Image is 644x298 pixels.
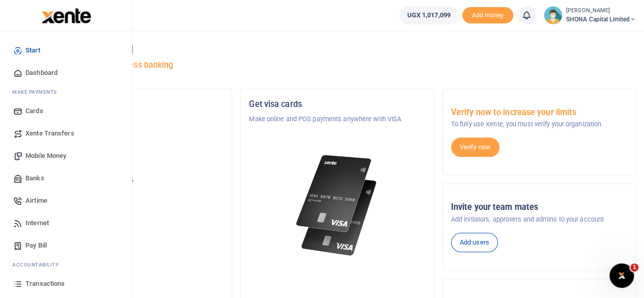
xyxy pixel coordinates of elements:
[249,99,425,110] h5: Get visa cards
[249,114,425,124] p: Make online and POS payments anywhere with VISA
[293,149,381,262] img: xente-_physical_cards.png
[566,7,636,15] small: [PERSON_NAME]
[25,68,58,78] span: Dashboard
[39,60,636,70] h5: Welcome to better business banking
[451,202,627,212] h5: Invite your team mates
[451,107,627,118] h5: Verify now to increase your limits
[47,176,223,186] p: Your current account balance
[20,261,59,268] span: countability
[25,218,49,228] span: Internet
[25,151,66,161] span: Mobile Money
[8,84,124,100] li: M
[25,128,74,139] span: Xente Transfers
[451,233,498,252] a: Add users
[25,240,47,251] span: Pay Bill
[8,234,124,257] a: Pay Bill
[42,8,91,23] img: logo-large
[25,45,40,56] span: Start
[8,145,124,167] a: Mobile Money
[8,100,124,122] a: Cards
[25,196,47,206] span: Airtime
[25,173,44,183] span: Banks
[609,263,634,288] iframe: Intercom live chat
[8,189,124,212] a: Airtime
[399,6,458,24] a: UGX 1,017,099
[462,7,513,24] li: Toup your wallet
[451,214,627,225] p: Add initiators, approvers and admins to your account
[41,11,91,19] a: logo-small logo-large logo-large
[8,273,124,295] a: Transactions
[25,106,43,116] span: Cards
[395,6,462,24] li: Wallet ballance
[8,212,124,234] a: Internet
[47,139,223,149] h5: Account
[47,154,223,164] p: SHONA Capital Limited
[544,6,636,24] a: profile-user [PERSON_NAME] SHONA Capital Limited
[8,122,124,145] a: Xente Transfers
[630,263,638,272] span: 1
[566,15,636,24] span: SHONA Capital Limited
[39,44,636,55] h4: Hello [PERSON_NAME]
[451,119,627,129] p: To fully use Xente, you must verify your organization
[47,99,223,110] h5: Organization
[47,189,223,199] h5: UGX 1,017,099
[8,257,124,273] li: Ac
[8,39,124,62] a: Start
[47,114,223,124] p: SHONA GROUP
[17,88,57,96] span: ake Payments
[462,7,513,24] span: Add money
[8,167,124,189] a: Banks
[8,62,124,84] a: Dashboard
[462,11,513,18] a: Add money
[451,138,499,157] a: Verify now
[544,6,562,24] img: profile-user
[25,279,65,289] span: Transactions
[407,10,450,20] span: UGX 1,017,099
